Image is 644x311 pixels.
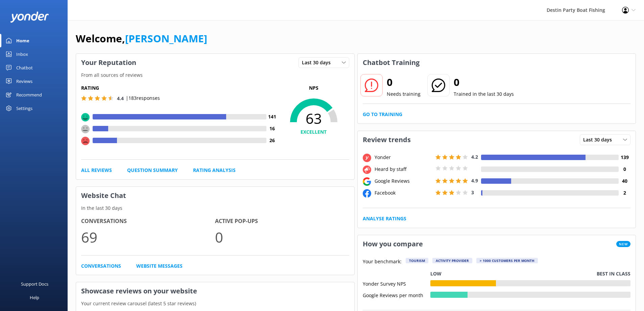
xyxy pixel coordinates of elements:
a: Website Messages [136,262,183,270]
p: 69 [81,226,215,248]
h2: 0 [454,74,514,90]
span: Last 30 days [302,59,335,66]
p: NPS [278,84,349,92]
div: Inbox [16,47,28,61]
span: New [616,241,630,247]
h4: 2 [619,189,630,197]
p: Needs training [387,90,421,98]
p: | 183 responses [126,94,160,102]
h4: 16 [266,125,278,132]
a: Question Summary [127,166,178,174]
p: Low [430,270,442,277]
span: 4.2 [471,154,478,160]
span: 4.9 [471,177,478,184]
h2: 0 [387,74,421,90]
span: 3 [471,189,474,196]
h4: EXCELLENT [278,128,349,136]
a: [PERSON_NAME] [125,31,207,45]
div: Settings [16,102,32,115]
div: Google Reviews per month [363,292,430,298]
div: Tourism [406,258,428,263]
div: Recommend [16,88,42,102]
p: In the last 30 days [76,204,354,212]
h4: 40 [619,177,630,185]
p: 0 [215,226,349,248]
h5: Rating [81,84,278,92]
a: All Reviews [81,166,112,174]
div: > 1000 customers per month [476,258,538,263]
h4: Conversations [81,217,215,226]
h3: Your Reputation [76,54,141,71]
h4: 26 [266,137,278,144]
h4: 141 [266,113,278,120]
a: Conversations [81,262,121,270]
div: Activity Provider [432,258,472,263]
div: Home [16,34,29,47]
span: 4.4 [117,95,124,102]
h3: Chatbot Training [358,54,425,71]
h3: Showcase reviews on your website [76,282,354,300]
a: Go to Training [363,111,402,118]
h4: Active Pop-ups [215,217,349,226]
span: Last 30 days [583,136,616,143]
span: 63 [278,110,349,127]
h4: 0 [619,165,630,173]
p: From all sources of reviews [76,71,354,79]
p: Best in class [597,270,630,277]
p: Your benchmark: [363,258,402,266]
a: Rating Analysis [193,166,236,174]
div: Heard by staff [373,165,434,173]
a: Analyse Ratings [363,215,406,222]
p: Your current review carousel (latest 5 star reviews) [76,300,354,307]
div: Reviews [16,74,32,88]
h4: 139 [619,154,630,161]
div: Help [30,291,39,304]
div: Google Reviews [373,177,434,185]
div: Chatbot [16,61,33,74]
h1: Welcome, [76,30,207,47]
h3: How you compare [358,235,428,253]
div: Support Docs [21,277,48,291]
div: Facebook [373,189,434,197]
p: Trained in the last 30 days [454,90,514,98]
img: yonder-white-logo.png [10,12,49,23]
h3: Website Chat [76,187,354,204]
h3: Review trends [358,131,416,149]
div: Yonder [373,154,434,161]
div: Yonder Survey NPS [363,280,430,286]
